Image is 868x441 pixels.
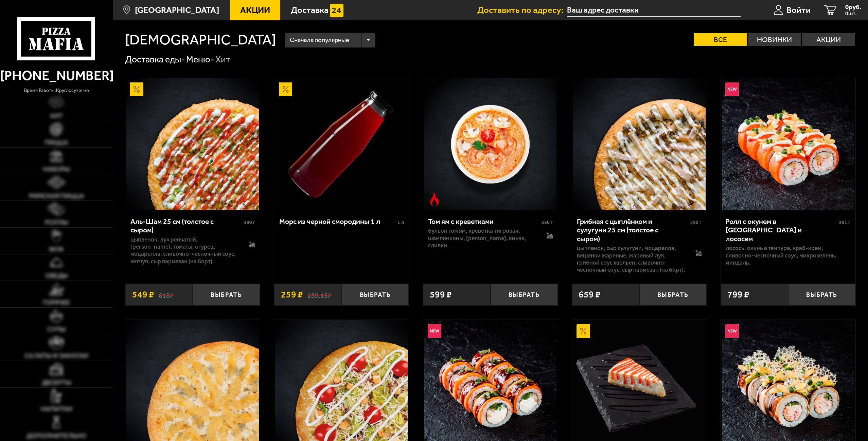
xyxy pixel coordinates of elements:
[572,78,707,210] a: Грибная с цыплёнком и сулугуни 25 см (толстое с сыром)
[802,33,855,46] label: Акции
[424,78,557,210] img: Том ям с креветками
[41,406,72,413] span: Напитки
[50,113,63,119] span: Хит
[423,78,557,210] a: Острое блюдоТом ям с креветками
[45,139,68,146] span: Пицца
[42,379,71,386] span: Десерты
[330,4,343,17] img: 15daf4d41897b9f0e9f617042186c801.svg
[726,245,850,266] p: лосось, окунь в темпуре, краб-крем, сливочно-чесночный соус, микрозелень, миндаль.
[430,290,452,299] span: 599 ₽
[279,217,396,226] div: Морс из черной смородины 1 л
[43,166,70,173] span: Наборы
[126,78,259,210] img: Аль-Шам 25 см (толстое с сыром)
[193,284,260,306] button: Выбрать
[186,54,214,65] a: Меню-
[45,219,68,226] span: Роллы
[135,6,219,15] span: [GEOGRAPHIC_DATA]
[125,78,260,210] a: АкционныйАль-Шам 25 см (толстое с сыром)
[130,236,240,265] p: цыпленок, лук репчатый, [PERSON_NAME], томаты, огурец, моцарелла, сливочно-чесночный соус, кетчуп...
[491,284,558,306] button: Выбрать
[690,219,702,225] span: 590 г
[244,219,255,225] span: 490 г
[279,82,293,96] img: Акционный
[240,6,270,15] span: Акции
[639,284,707,306] button: Выбрать
[542,219,553,225] span: 360 г
[26,433,86,439] span: Дополнительно
[215,54,230,65] div: Хит
[49,246,64,253] span: WOK
[722,78,854,210] img: Ролл с окунем в темпуре и лососем
[29,193,84,199] span: Римская пицца
[845,11,861,16] span: 0 шт.
[428,192,441,206] img: Острое блюдо
[428,324,441,338] img: Новинка
[159,290,174,299] s: 618 ₽
[130,82,143,96] img: Акционный
[577,324,590,338] img: Акционный
[428,217,540,226] div: Том ям с креветками
[274,78,409,210] a: АкционныйМорс из черной смородины 1 л
[291,6,329,15] span: Доставка
[397,219,404,225] span: 1 л
[290,32,349,49] span: Сначала популярные
[727,290,749,299] span: 799 ₽
[573,78,706,210] img: Грибная с цыплёнком и сулугуни 25 см (толстое с сыром)
[577,217,689,243] div: Грибная с цыплёнком и сулугуни 25 см (толстое с сыром)
[748,33,801,46] label: Новинки
[721,78,855,210] a: НовинкаРолл с окунем в темпуре и лососем
[45,272,68,279] span: Обеды
[307,290,332,299] s: 289.15 ₽
[839,219,850,225] span: 291 г
[130,217,242,234] div: Аль-Шам 25 см (толстое с сыром)
[726,217,837,243] div: Ролл с окунем в [GEOGRAPHIC_DATA] и лососем
[786,6,811,15] span: Войти
[275,78,408,210] img: Морс из черной смородины 1 л
[281,290,303,299] span: 259 ₽
[341,284,409,306] button: Выбрать
[788,284,855,306] button: Выбрать
[24,352,88,359] span: Салаты и закуски
[567,4,741,17] input: Ваш адрес доставки
[577,245,686,273] p: цыпленок, сыр сулугуни, моцарелла, вешенки жареные, жареный лук, грибной соус Жюльен, сливочно-че...
[725,82,739,96] img: Новинка
[47,326,66,333] span: Супы
[845,4,861,11] span: 0 руб.
[477,6,567,15] span: Доставить по адресу:
[125,54,185,65] a: Доставка еды-
[125,33,276,47] h1: [DEMOGRAPHIC_DATA]
[694,33,747,46] label: Все
[428,227,537,249] p: бульон том ям, креветка тигровая, шампиньоны, [PERSON_NAME], кинза, сливки.
[132,290,154,299] span: 549 ₽
[725,324,739,338] img: Новинка
[579,290,601,299] span: 659 ₽
[43,299,70,306] span: Горячее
